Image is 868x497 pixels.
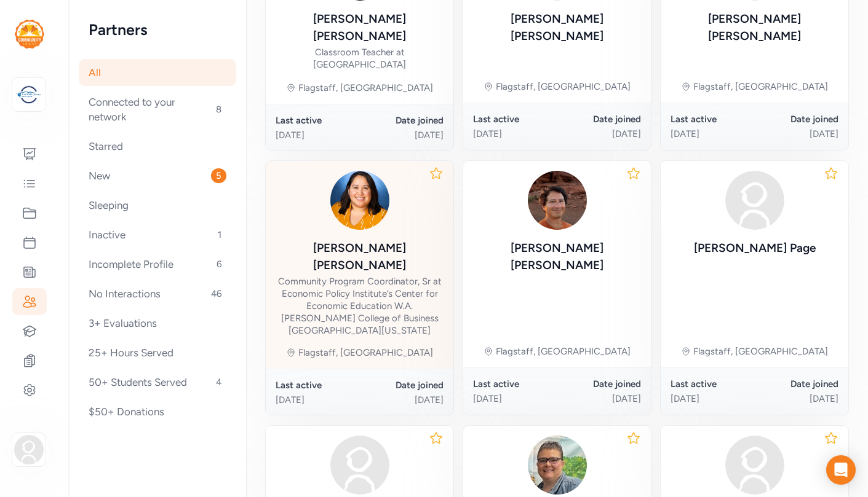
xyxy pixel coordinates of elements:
div: Date joined [755,113,839,125]
div: Flagstaff, [GEOGRAPHIC_DATA] [496,345,631,358]
div: Flagstaff, [GEOGRAPHIC_DATA] [298,346,433,359]
div: Date joined [360,114,444,127]
span: 6 [212,257,226,272]
div: [DATE] [755,393,839,405]
div: Date joined [557,113,642,125]
img: logo [15,81,42,108]
div: 50+ Students Served [79,369,236,396]
img: avatar38fbb18c.svg [725,171,784,230]
div: 3+ Evaluations [79,310,236,337]
div: [DATE] [671,128,755,140]
div: Last active [671,113,755,125]
div: Community Program Coordinator, Sr at Economic Policy Institute’s Center for Economic Education W.... [276,275,444,337]
span: 1 [213,227,226,242]
div: [DATE] [276,394,360,406]
div: [PERSON_NAME] Page [694,240,816,257]
div: No Interactions [79,280,236,307]
span: 8 [211,102,226,117]
div: Sleeping [79,192,236,219]
div: [DATE] [360,129,444,141]
div: [PERSON_NAME] [PERSON_NAME] [473,240,641,274]
img: avatar38fbb18c.svg [330,436,389,495]
div: Connected to your network [79,88,236,130]
div: [DATE] [755,128,839,140]
div: Flagstaff, [GEOGRAPHIC_DATA] [693,80,828,93]
span: 4 [211,375,226,389]
div: Date joined [755,378,839,390]
div: [DATE] [473,128,557,140]
div: [DATE] [360,394,444,406]
img: o4vK2tdGQYS3jsH4mL3R [330,171,389,230]
div: [PERSON_NAME] [PERSON_NAME] [276,10,444,45]
div: Classroom Teacher at [GEOGRAPHIC_DATA] [276,46,444,71]
div: Last active [473,113,557,125]
div: [PERSON_NAME] [PERSON_NAME] [473,10,641,45]
h2: Partners [89,20,226,39]
div: Flagstaff, [GEOGRAPHIC_DATA] [298,82,433,94]
div: Flagstaff, [GEOGRAPHIC_DATA] [496,80,631,93]
span: 46 [206,286,226,301]
div: [PERSON_NAME] [PERSON_NAME] [671,10,838,45]
div: Starred [79,133,236,160]
div: Date joined [557,378,642,390]
div: Open Intercom Messenger [826,455,856,485]
div: [DATE] [557,393,642,405]
span: 5 [211,168,226,183]
div: [PERSON_NAME] [PERSON_NAME] [276,240,444,274]
div: [DATE] [671,393,755,405]
img: X0whRf2vSGqcuTA5j9PA [528,171,587,230]
div: All [79,59,236,86]
img: logo [15,20,44,49]
div: Incomplete Profile [79,251,236,278]
img: TTtKiwBxRW2W2EsvjRX2 [528,436,587,495]
div: Date joined [360,379,444,391]
div: Last active [276,379,360,391]
div: Inactive [79,221,236,248]
div: Flagstaff, [GEOGRAPHIC_DATA] [693,345,828,358]
img: avatar38fbb18c.svg [725,436,784,495]
div: Last active [473,378,557,390]
div: $50+ Donations [79,398,236,425]
div: New [79,162,236,189]
div: [DATE] [473,393,557,405]
div: Last active [276,114,360,127]
div: Last active [671,378,755,390]
div: 25+ Hours Served [79,339,236,366]
div: [DATE] [276,129,360,141]
div: [DATE] [557,128,642,140]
